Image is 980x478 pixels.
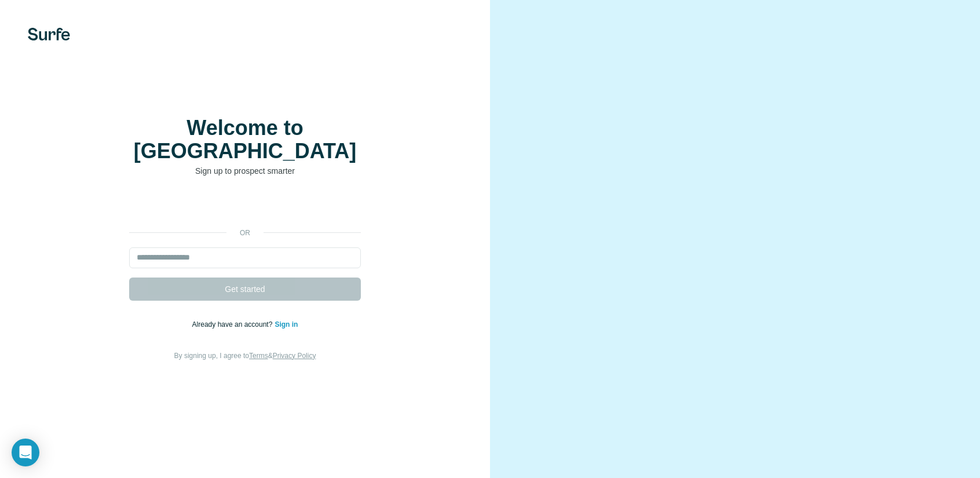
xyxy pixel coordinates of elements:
p: or [226,228,264,238]
a: Terms [249,352,268,360]
span: By signing up, I agree to & [174,352,316,360]
a: Privacy Policy [273,352,316,360]
h1: Welcome to [GEOGRAPHIC_DATA] [129,116,361,163]
a: Sign in [275,320,298,329]
div: Open Intercom Messenger [12,439,39,466]
iframe: Sign in with Google Button [123,194,367,220]
img: Surfe's logo [28,28,70,41]
span: Already have an account? [192,320,275,329]
p: Sign up to prospect smarter [129,165,361,177]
